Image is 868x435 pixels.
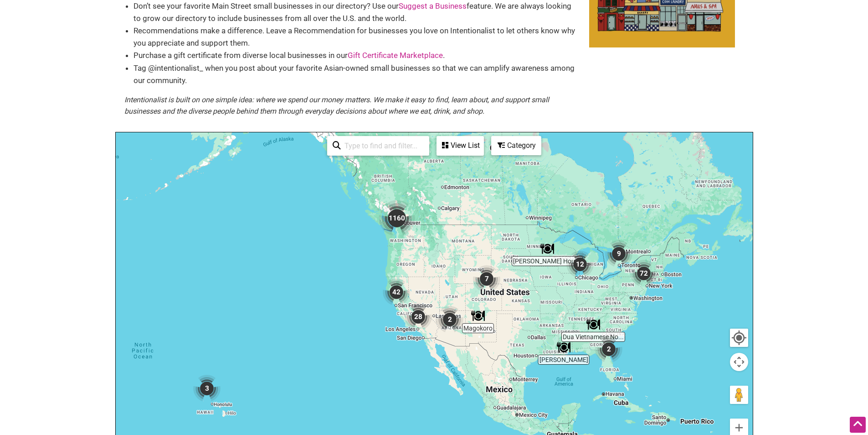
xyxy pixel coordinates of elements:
[491,136,541,155] div: Filter by category
[437,136,484,156] div: See a list of the visible businesses
[563,247,597,282] div: 12
[467,305,488,326] div: Magokoro
[341,137,424,155] input: Type to find and filter...
[469,262,504,296] div: 7
[850,417,866,433] div: Scroll Back to Top
[492,137,540,154] div: Category
[583,314,604,335] div: Dua Vietnamese Noodle Soup
[190,371,224,406] div: 3
[134,49,580,62] li: Purchase a gift certificate from diverse local businesses in our .
[134,62,580,87] li: Tag @intentionalist_ when you post about your favorite Asian-owned small businesses so that we ca...
[537,238,558,259] div: Kimchi Tofu House
[553,337,574,358] div: Morrow's
[730,329,748,347] button: Your Location
[399,1,467,10] a: Suggest a Business
[375,196,419,240] div: 1160
[730,353,748,371] button: Map camera controls
[437,137,483,154] div: View List
[134,25,580,49] li: Recommendations make a difference. Leave a Recommendation for businesses you love on Intentionali...
[401,299,436,334] div: 28
[591,332,626,367] div: 2
[730,386,748,404] button: Drag Pegman onto the map to open Street View
[348,51,443,60] a: Gift Certificate Marketplace
[601,236,636,271] div: 9
[327,136,429,156] div: Type to search and filter
[379,275,414,309] div: 42
[432,302,467,337] div: 2
[627,256,661,291] div: 72
[124,95,549,116] em: Intentionalist is built on one simple idea: where we spend our money matters. We make it easy to ...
